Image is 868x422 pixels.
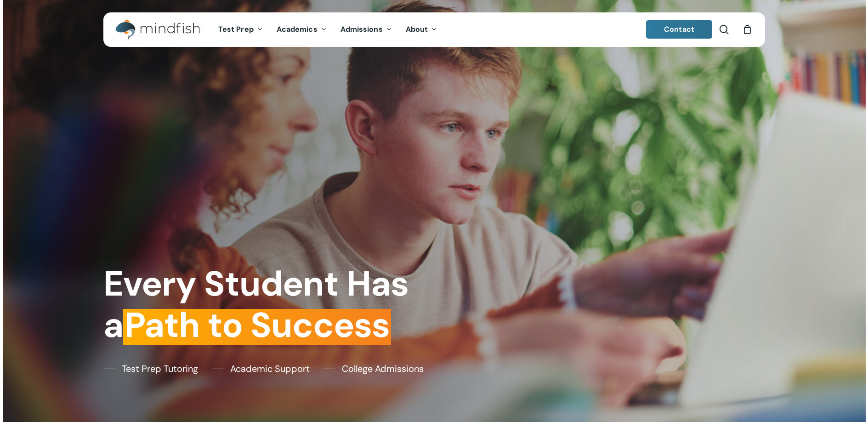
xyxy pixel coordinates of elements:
[646,20,712,39] a: Contact
[323,362,424,376] a: College Admissions
[122,362,198,376] span: Test Prep Tutoring
[230,362,310,376] span: Academic Support
[340,24,383,34] span: Admissions
[103,362,198,376] a: Test Prep Tutoring
[212,362,310,376] a: Academic Support
[406,24,428,34] span: About
[211,12,444,47] nav: Main Menu
[123,302,391,348] em: Path to Success
[743,24,753,34] a: Cart
[218,24,254,34] span: Test Prep
[103,12,765,47] header: Main Menu
[342,362,424,376] span: College Admissions
[270,26,334,34] a: Academics
[664,24,694,34] span: Contact
[399,26,444,34] a: About
[211,26,270,34] a: Test Prep
[334,26,399,34] a: Admissions
[103,263,427,346] h1: Every Student Has a
[277,24,318,34] span: Academics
